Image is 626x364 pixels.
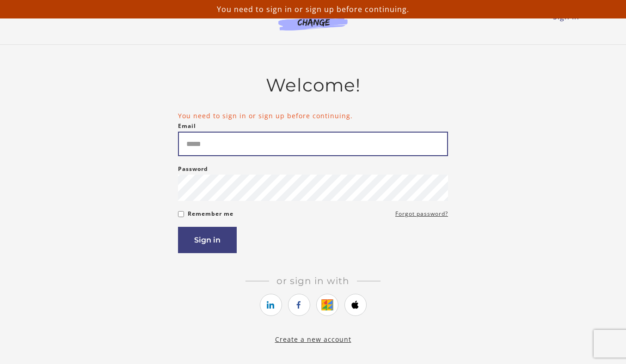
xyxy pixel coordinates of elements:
[178,74,448,96] h2: Welcome!
[275,335,351,344] a: Create a new account
[178,111,448,121] li: You need to sign in or sign up before continuing.
[188,208,233,219] label: Remember me
[344,294,367,316] a: https://courses.thinkific.com/users/auth/apple?ss%5Breferral%5D=&ss%5Buser_return_to%5D=%2Fenroll...
[269,275,357,286] span: Or sign in with
[269,9,357,30] img: Agents of Change Logo
[316,294,338,316] a: https://courses.thinkific.com/users/auth/google?ss%5Breferral%5D=&ss%5Buser_return_to%5D=%2Fenrol...
[178,121,196,132] label: Email
[178,164,208,175] label: Password
[395,208,448,219] a: Forgot password?
[288,294,310,316] a: https://courses.thinkific.com/users/auth/facebook?ss%5Breferral%5D=&ss%5Buser_return_to%5D=%2Fenr...
[4,4,622,15] p: You need to sign in or sign up before continuing.
[260,294,282,316] a: https://courses.thinkific.com/users/auth/linkedin?ss%5Breferral%5D=&ss%5Buser_return_to%5D=%2Fenr...
[178,227,237,253] button: Sign in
